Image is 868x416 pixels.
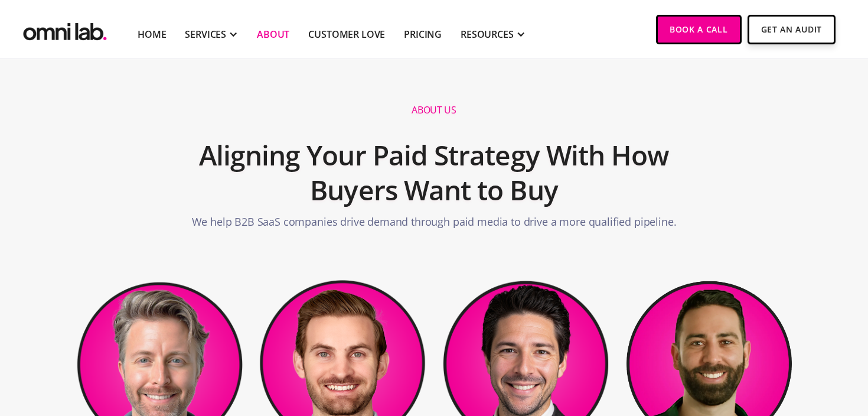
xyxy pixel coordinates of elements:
[412,104,456,116] h1: About us
[656,15,742,44] a: Book a Call
[655,279,868,416] iframe: Chat Widget
[308,27,385,41] a: Customer Love
[21,15,109,44] img: Omni Lab: B2B SaaS Demand Generation Agency
[192,214,677,236] p: We help B2B SaaS companies drive demand through paid media to drive a more qualified pipeline.
[153,132,715,214] h2: Aligning Your Paid Strategy With How Buyers Want to Buy
[21,15,109,44] a: home
[185,27,226,41] div: SERVICES
[138,27,166,41] a: Home
[404,27,442,41] a: Pricing
[461,27,514,41] div: RESOURCES
[748,15,836,44] a: Get An Audit
[257,27,289,41] a: About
